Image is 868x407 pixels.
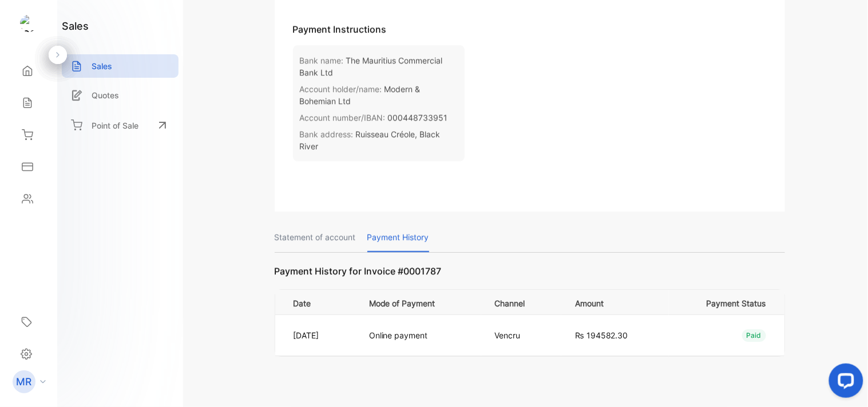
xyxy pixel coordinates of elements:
[367,223,429,252] p: Payment History
[300,84,382,94] span: Account holder/name:
[369,329,471,341] p: Online payment
[388,113,448,122] span: 000448733951
[275,223,356,252] p: Statement of account
[62,54,179,78] a: Sales
[62,113,179,138] a: Point of Sale
[293,22,767,36] p: Payment Instructions
[673,295,766,309] p: Payment Status
[20,15,37,32] img: logo
[294,295,355,309] p: Date
[62,18,89,34] h1: sales
[92,119,138,131] p: Point of Sale
[92,60,112,72] p: Sales
[495,295,552,309] p: Channel
[820,359,868,407] iframe: LiveChat chat widget
[294,329,355,341] p: [DATE]
[62,83,179,107] a: Quotes
[495,329,552,341] p: Vencru
[742,329,766,342] div: Paid
[300,113,386,122] span: Account number/IBAN:
[575,295,659,309] p: Amount
[300,129,441,151] span: Ruisseau Créole, Black River
[275,264,785,289] p: Payment History for Invoice #0001787
[17,374,32,389] p: MR
[575,329,659,341] p: ₨ 194582.30
[369,295,471,309] p: Mode of Payment
[300,55,443,77] span: The Mauritius Commercial Bank Ltd
[300,55,344,65] span: Bank name:
[300,129,354,139] span: Bank address:
[92,89,119,101] p: Quotes
[300,84,421,106] span: Modern & Bohemian Ltd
